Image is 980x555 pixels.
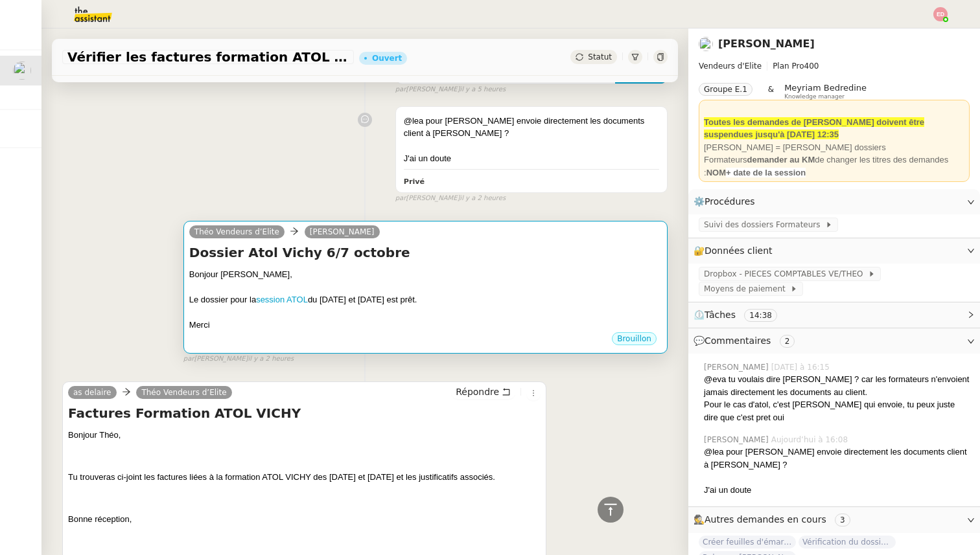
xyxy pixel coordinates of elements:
span: Vérifier les factures formation ATOL VICHY [67,51,349,63]
span: Meyriam Bedredine [784,83,867,93]
span: il y a 5 heures [460,84,506,95]
small: [PERSON_NAME] [395,193,506,204]
span: 💬 [694,335,800,346]
span: Aujourd’hui à 16:08 [771,434,850,446]
div: J'ai un doute [404,152,659,165]
nz-tag: 2 [780,335,795,348]
span: Procédures [705,196,755,207]
div: Le dossier pour la du [DATE] et [DATE] est prêt. [189,293,662,306]
span: ⚙️ [694,194,761,209]
span: Vérification du dossier A TRAITER - 6 octobre 2025 [799,536,896,549]
span: par [183,354,194,365]
div: @lea pour [PERSON_NAME] envoie directement les documents client à [PERSON_NAME] ? [704,446,970,471]
span: [PERSON_NAME] [704,434,771,446]
a: Théo Vendeurs d’Elite [136,387,231,398]
span: Tâches [705,310,736,320]
span: [PERSON_NAME] [704,361,771,373]
button: Répondre [451,385,515,399]
img: users%2FxgWPCdJhSBeE5T1N2ZiossozSlm1%2Favatar%2F5b22230b-e380-461f-81e9-808a3aa6de32 [13,62,31,80]
div: 💬Commentaires 2 [688,328,980,354]
div: [PERSON_NAME] = [PERSON_NAME] dossiers Formateurs de changer les titres des demandes : [704,141,964,179]
div: Ouvert [372,54,402,62]
div: ⚙️Procédures [688,189,980,214]
span: Suivi des dossiers Formateurs [704,218,825,231]
span: par [395,193,406,204]
span: Knowledge manager [784,93,845,100]
div: Merci [189,319,662,332]
span: Créer feuilles d'émargement et certificats [699,536,796,549]
strong: Toutes les demandes de [PERSON_NAME] doivent être suspendues jusqu'à [DATE] 12:35 [704,117,924,140]
span: par [395,84,406,95]
div: Bonjour [PERSON_NAME], [189,268,662,281]
div: @lea pour [PERSON_NAME] envoie directement les documents client à [PERSON_NAME] ? [404,115,659,140]
a: as delaire [68,387,117,398]
div: 🔐Données client [688,238,980,264]
span: il y a 2 heures [460,193,506,204]
span: Commentaires [705,335,771,346]
span: Brouillon [617,334,651,343]
div: ⏲️Tâches 14:38 [688,302,980,328]
small: [PERSON_NAME] [183,354,294,365]
strong: demander au KM [747,155,815,164]
img: svg [933,7,948,21]
span: Dropbox - PIECES COMPTABLES VE/THEO [704,267,868,280]
span: Statut [588,52,612,62]
app-user-label: Knowledge manager [784,83,867,100]
div: J'ai un doute [704,484,970,497]
span: ⏲️ [694,310,788,320]
span: 🔐 [694,244,778,258]
p: Tu trouveras ci-joint les factures liées à la formation ATOL VICHY des [DATE] et [DATE] et les ju... [68,471,541,484]
nz-tag: Groupe E.1 [699,83,752,96]
nz-tag: 14:38 [744,309,777,322]
span: Répondre [456,385,499,398]
strong: NOM [706,168,726,177]
span: Autres demandes en cours [705,514,826,525]
div: 🕵️Autres demandes en cours 3 [688,507,980,532]
strong: + date de la session [726,168,806,177]
span: 🕵️ [694,514,856,525]
h4: Factures Formation ATOL VICHY [68,404,541,422]
span: il y a 2 heures [248,354,294,365]
span: Vendeurs d'Elite [699,62,762,71]
nz-tag: 3 [835,514,850,527]
span: Moyens de paiement [704,282,790,295]
img: users%2FxgWPCdJhSBeE5T1N2ZiossozSlm1%2Favatar%2F5b22230b-e380-461f-81e9-808a3aa6de32 [699,37,713,51]
span: Plan Pro [773,62,804,71]
a: [PERSON_NAME] [718,38,815,50]
p: Bonjour Théo, [68,429,541,442]
small: [PERSON_NAME] [395,84,506,95]
p: Bonne réception, [68,513,541,526]
a: Théo Vendeurs d’Elite [189,226,285,238]
div: @eva tu voulais dire [PERSON_NAME] ? car les formateurs n'envoient jamais directement les documen... [704,373,970,398]
div: Pour le cas d'atol, c'est [PERSON_NAME] qui envoie, tu peux juste dire que c'est pret oui [704,398,970,424]
h4: Dossier Atol Vichy 6/7 octobre [189,244,662,262]
a: session ATOL [256,295,308,304]
span: & [768,83,774,100]
span: 400 [804,62,819,71]
span: [DATE] à 16:15 [771,361,832,373]
span: Données client [705,245,773,256]
a: [PERSON_NAME] [305,226,380,238]
b: Privé [404,177,425,186]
